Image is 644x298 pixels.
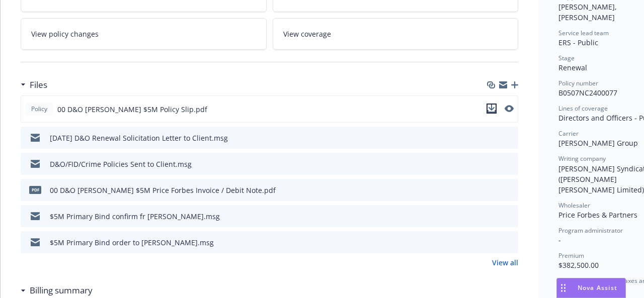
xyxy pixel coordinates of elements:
span: ERS - Public [558,38,598,47]
button: preview file [505,159,514,169]
button: preview file [505,133,514,143]
span: - [558,235,561,245]
button: preview file [505,211,514,222]
a: View policy changes [21,18,267,50]
button: preview file [505,237,514,248]
span: $382,500.00 [558,260,599,270]
button: download file [489,211,497,222]
a: View coverage [273,18,519,50]
button: preview file [505,104,514,115]
button: download file [489,133,497,143]
span: [PERSON_NAME], [PERSON_NAME] [558,2,619,22]
div: $5M Primary Bind confirm fr [PERSON_NAME].msg [50,211,220,222]
h3: Files [30,78,47,91]
button: preview file [505,185,514,195]
span: Wholesaler [558,201,590,210]
a: View all [492,257,518,268]
span: B0507NC2400077 [558,88,617,97]
span: Policy number [558,79,598,87]
div: [DATE] D&O Renewal Solicitation Letter to Client.msg [50,133,228,143]
button: download file [487,104,497,115]
span: Policy [29,105,49,114]
button: download file [489,159,497,169]
button: Nova Assist [556,278,626,298]
span: View coverage [283,29,331,39]
span: Writing company [558,154,606,163]
div: Drag to move [557,278,570,297]
div: Files [21,78,47,91]
h3: Billing summary [30,284,93,297]
span: Price Forbes & Partners [558,210,637,220]
span: pdf [29,186,41,193]
button: preview file [505,105,514,112]
div: $5M Primary Bind order to [PERSON_NAME].msg [50,237,214,248]
button: download file [489,237,497,248]
span: Nova Assist [578,283,617,292]
span: Lines of coverage [558,104,608,113]
button: download file [489,185,497,195]
span: View policy changes [31,29,99,39]
span: Premium [558,251,584,260]
div: 00 D&O [PERSON_NAME] $5M Price Forbes Invoice / Debit Note.pdf [50,185,276,195]
div: D&O/FID/Crime Policies Sent to Client.msg [50,159,192,169]
span: Renewal [558,63,587,72]
span: Carrier [558,129,579,138]
span: [PERSON_NAME] Group [558,138,638,148]
span: Stage [558,54,575,62]
div: Billing summary [21,284,93,297]
span: Service lead team [558,29,609,37]
span: 00 D&O [PERSON_NAME] $5M Policy Slip.pdf [57,104,207,115]
button: download file [487,104,497,114]
span: Program administrator [558,226,623,235]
